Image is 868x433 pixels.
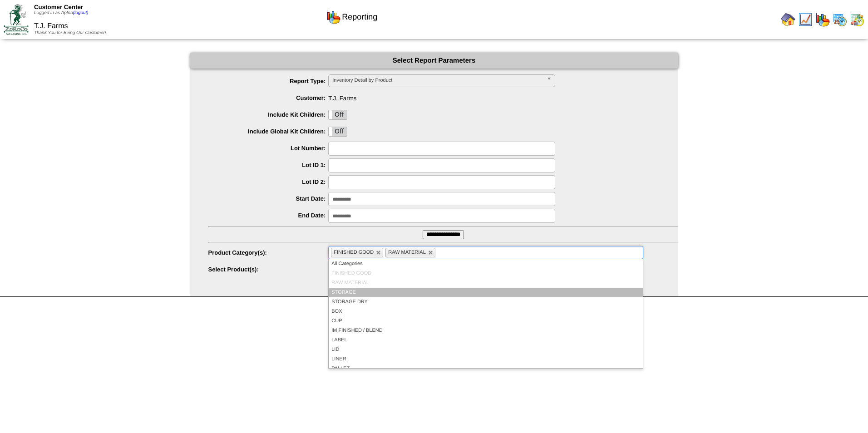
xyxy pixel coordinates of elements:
[329,307,642,316] li: BOX
[329,335,642,345] li: LABEL
[342,12,377,22] span: Reporting
[388,250,426,255] span: RAW MATERIAL
[34,30,106,35] span: Thank You for Being Our Customer!
[329,326,642,335] li: IM FINISHED / BLEND
[208,111,329,118] label: Include Kit Children:
[329,259,642,269] li: All Categories
[334,250,374,255] span: FINISHED GOOD
[329,345,642,354] li: LID
[329,288,642,297] li: STORAGE
[73,10,89,15] a: (logout)
[329,278,642,288] li: RAW MATERIAL
[208,249,329,256] label: Product Category(s):
[815,12,830,27] img: graph.gif
[850,12,864,27] img: calendarinout.gif
[208,91,678,102] span: T.J. Farms
[208,128,329,135] label: Include Global Kit Children:
[208,162,329,168] label: Lot ID 1:
[208,178,329,185] label: Lot ID 2:
[329,297,642,307] li: STORAGE DRY
[4,4,29,34] img: ZoRoCo_Logo(Green%26Foil)%20jpg.webp
[208,94,329,101] label: Customer:
[833,12,847,27] img: calendarprod.gif
[328,127,347,137] div: OnOff
[208,212,329,219] label: End Date:
[329,127,347,136] label: Off
[34,10,89,15] span: Logged in as Apfna
[326,10,340,24] img: graph.gif
[34,4,83,10] span: Customer Center
[329,364,642,374] li: PALLET
[329,110,347,119] label: Off
[781,12,795,27] img: home.gif
[329,316,642,326] li: CUP
[208,195,329,202] label: Start Date:
[34,22,68,30] span: T.J. Farms
[332,75,543,86] span: Inventory Detail by Product
[798,12,813,27] img: line_graph.gif
[329,269,642,278] li: FINISHED GOOD
[190,53,678,69] div: Select Report Parameters
[208,145,329,152] label: Lot Number:
[329,354,642,364] li: LINER
[208,266,329,273] label: Select Product(s):
[328,110,347,120] div: OnOff
[208,78,329,84] label: Report Type:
